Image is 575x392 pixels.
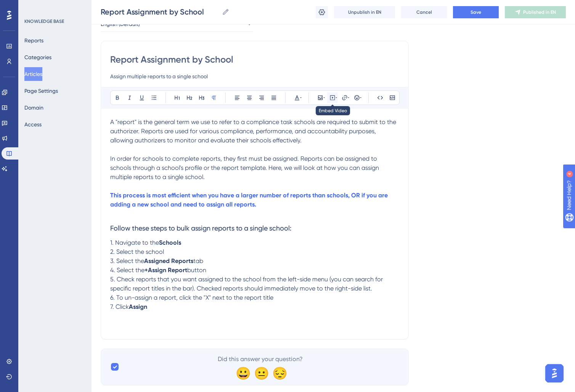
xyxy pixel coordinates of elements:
[24,50,51,64] button: Categories
[171,257,193,265] strong: Reports
[453,6,499,18] button: Save
[159,239,181,246] strong: Schools
[110,248,164,255] span: 2. Select the school
[110,276,384,292] span: 5. Check reports that you want assigned to the school from the left-side menu (you can search for...
[18,2,48,11] span: Need Help?
[110,257,144,265] span: 3. Select the
[193,257,203,265] span: tab
[110,266,145,274] span: 4. Select the
[53,4,55,10] div: 4
[236,367,248,379] div: 😀
[110,53,399,66] input: Article Title
[471,9,481,15] span: Save
[110,239,159,246] span: 1. Navigate to the
[348,9,381,15] span: Unpublish in EN
[101,6,219,17] input: Article Name
[416,9,432,15] span: Cancel
[110,155,381,181] span: In order for schools to complete reports, they first must be assigned. Reports can be assigned to...
[110,118,398,144] span: A "report" is the general term we use to refer to a compliance task schools are required to submi...
[110,224,291,232] span: Follow these steps to bulk assign reports to a single school:
[24,34,43,47] button: Reports
[110,294,273,301] span: 6. To un-assign a report, click the "X" next to the report title
[187,266,206,274] span: button
[24,18,64,24] div: KNOWLEDGE BASE
[24,118,42,131] button: Access
[145,266,187,274] strong: +Assign Report
[523,9,556,15] span: Published in EN
[218,355,303,364] span: Did this answer your question?
[144,257,170,265] strong: Assigned
[505,6,566,18] button: Published in EN
[334,6,395,18] button: Unpublish in EN
[129,303,147,310] strong: Assign
[24,67,42,81] button: Articles
[110,303,129,310] span: 7. Click
[272,367,284,379] div: 😔
[24,84,58,98] button: Page Settings
[110,192,389,208] strong: This process is most efficient when you have a larger number of reports than schools, OR if you a...
[254,367,266,379] div: 😐
[543,362,566,385] iframe: UserGuiding AI Assistant Launcher
[401,6,447,18] button: Cancel
[24,101,43,115] button: Domain
[110,72,399,81] input: Article Description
